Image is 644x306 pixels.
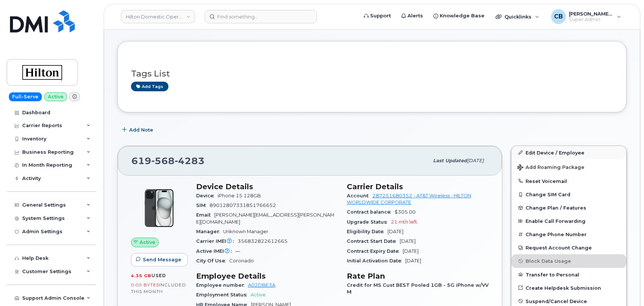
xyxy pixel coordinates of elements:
span: included this month [131,282,186,294]
a: Create Helpdesk Submission [511,281,626,295]
button: Request Account Change [511,241,626,254]
span: Unknown Manager [223,229,268,234]
button: Change Plan / Features [511,201,626,214]
span: Enable Call Forwarding [526,218,586,224]
span: Credit for MS Cust BEST Pooled 1GB - 5G iPhone w/VVM [347,282,489,295]
button: Block Data Usage [511,254,626,268]
a: Edit Device / Employee [511,146,626,159]
span: Account [347,193,372,198]
span: 89012807331851766652 [209,203,276,208]
span: Contract Expiry Date [347,248,403,254]
span: 4283 [175,155,205,166]
span: Initial Activation Date [347,258,405,263]
button: Send Message [131,253,188,266]
iframe: Messenger Launcher [612,274,638,300]
span: Knowledge Base [440,12,484,20]
span: 568 [151,155,175,166]
span: Carrier IMEI [196,238,238,244]
span: [PERSON_NAME] [PERSON_NAME] [569,11,613,17]
img: iPhone_15_Black.png [137,186,181,230]
span: [DATE] [467,158,484,163]
span: Add Roaming Package [517,164,584,171]
span: Super Admin [569,17,613,23]
div: Quicklinks [490,9,544,24]
button: Transfer to Personal [511,268,626,281]
span: Active IMEI [196,248,235,254]
span: [DATE] [400,238,416,244]
h3: Tags List [131,69,613,78]
span: Active [251,292,266,297]
h3: Carrier Details [347,182,489,191]
h3: Employee Details [196,272,338,280]
div: Chris Brian [546,9,626,24]
span: Alerts [407,12,423,20]
span: Email [196,212,214,218]
span: 356832822612665 [238,238,288,244]
span: Support [370,12,391,20]
span: CB [554,12,563,21]
span: Active [140,239,155,246]
a: Add tags [131,82,168,91]
h3: Device Details [196,182,338,191]
span: [DATE] [388,229,403,234]
span: Quicklinks [504,14,531,20]
span: $305.00 [395,209,416,215]
button: Change SIM Card [511,188,626,201]
button: Reset Voicemail [511,174,626,188]
span: [DATE] [405,258,421,263]
span: Last updated [433,158,467,163]
span: Contract balance [347,209,395,215]
input: Find something... [205,10,317,23]
button: Change Phone Number [511,228,626,241]
span: Suspend/Cancel Device [526,298,587,304]
h3: Rate Plan [347,272,489,280]
span: City Of Use [196,258,229,263]
span: SIM [196,203,209,208]
span: iPhone 15 128GB [218,193,261,198]
a: Alerts [396,8,428,23]
span: Contract Start Date [347,238,400,244]
span: Send Message [143,256,181,263]
span: 4.35 GB [131,273,151,278]
span: Employee number [196,282,248,288]
span: used [151,273,166,278]
a: A02DBE3A [248,282,275,288]
span: Add Note [129,126,153,133]
span: 0.00 Bytes [131,282,159,288]
span: Upgrade Status [347,219,391,225]
span: Employment Status [196,292,251,297]
span: — [235,248,240,254]
a: Knowledge Base [428,8,490,23]
a: 287251680352 - AT&T Wireless - HILTON WORLDWIDE CORPORATE [347,193,471,205]
span: Manager [196,229,223,234]
a: Hilton Domestic Operating Company Inc [121,10,195,23]
span: Coronado [229,258,254,263]
button: Add Roaming Package [511,159,626,174]
a: Support [359,8,396,23]
button: Enable Call Forwarding [511,214,626,228]
span: Device [196,193,218,198]
span: Change Plan / Features [526,205,586,211]
button: Add Note [117,123,160,137]
span: [DATE] [403,248,419,254]
span: 619 [131,155,205,166]
span: Eligibility Date [347,229,388,234]
span: 21 mth left [391,219,417,225]
span: [PERSON_NAME][EMAIL_ADDRESS][PERSON_NAME][DOMAIN_NAME] [196,212,334,224]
